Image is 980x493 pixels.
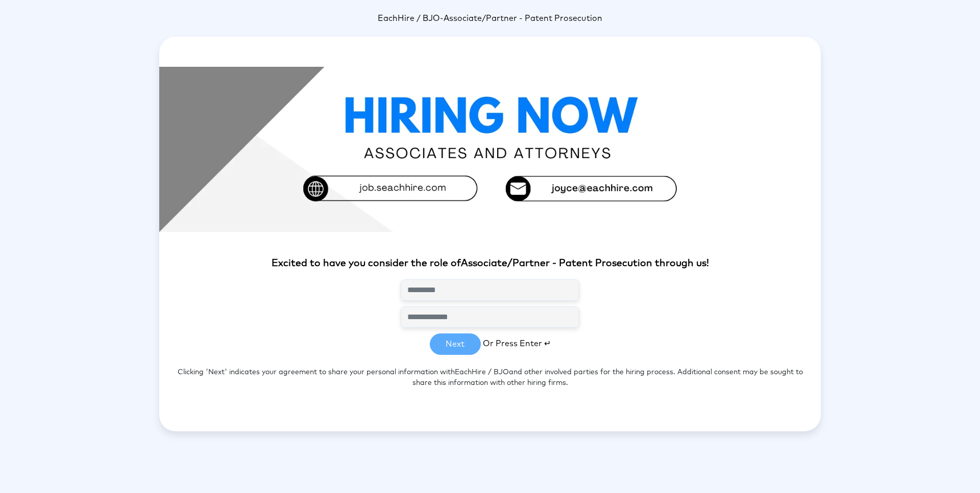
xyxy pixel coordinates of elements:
p: Clicking 'Next' indicates your agreement to share your personal information with and other involv... [159,355,821,401]
span: Or Press Enter ↵ [483,340,551,348]
span: EachHire / BJO [378,14,440,22]
span: Associate/Partner - Patent Prosecution [444,14,602,22]
span: EachHire / BJO [455,369,509,376]
p: Excited to have you consider the role of [159,256,821,271]
p: - [159,12,821,24]
span: Associate/Partner - Patent Prosecution through us! [461,258,709,268]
